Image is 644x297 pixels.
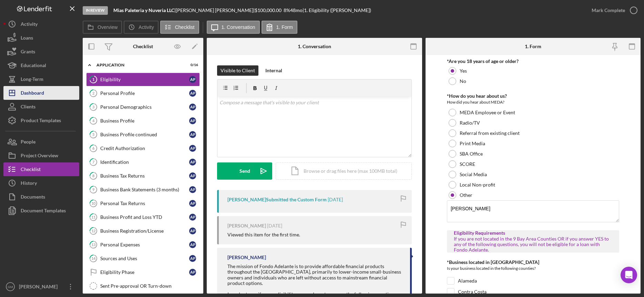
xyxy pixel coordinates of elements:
[189,117,196,124] div: A P
[100,187,189,192] div: Business Bank Statements (3 months)
[92,132,94,137] tspan: 5
[3,45,79,59] button: Grants
[86,210,200,224] a: 11Business Profit and Loss YTDAP
[21,162,41,178] div: Checklist
[189,145,196,152] div: A P
[86,155,200,169] a: 7IdentificationAP
[21,72,43,88] div: Long-Term
[86,141,200,155] a: 6Credit AuthorizationAP
[460,110,515,115] label: MEDA Employee or Event
[3,149,79,162] a: Project Overview
[113,8,176,13] div: |
[21,59,46,74] div: Educational
[100,132,189,137] div: Business Profile continued
[284,8,290,13] div: 8 %
[86,128,200,141] a: 5Business Profile continuedAP
[21,149,58,164] div: Project Overview
[189,214,196,221] div: A P
[3,100,79,114] button: Clients
[290,8,303,13] div: 48 mo
[189,104,196,110] div: A P
[255,8,284,13] div: $100,000.00
[189,90,196,97] div: A P
[3,86,79,100] button: Dashboard
[454,236,612,253] div: If you are not located in the 9 Bay Area Counties OR if you answer YES to any of the following qu...
[92,160,95,164] tspan: 7
[592,3,625,17] div: Mark Complete
[447,59,619,64] div: *Are you 18 years of age or older?
[92,187,95,192] tspan: 9
[447,259,619,265] div: *Business located in [GEOGRAPHIC_DATA]
[21,31,33,46] div: Loans
[83,21,122,34] button: Overview
[298,44,331,49] div: 1. Conversation
[91,229,95,233] tspan: 12
[447,93,619,99] div: *How do you hear about us?
[460,120,480,126] label: Radio/TV
[21,135,35,150] div: People
[262,21,297,34] button: 1. Form
[96,63,181,67] div: Application
[460,78,466,84] label: No
[86,252,200,265] a: 14Sources and UsesAP
[100,91,189,96] div: Personal Profile
[585,3,641,17] button: Mark Complete
[86,197,200,210] a: 10Personal Tax ReturnsAP
[175,24,195,30] label: Checklist
[92,105,94,109] tspan: 3
[460,141,485,146] label: Print Media
[454,230,612,236] div: Eligibility Requirements
[100,242,189,247] div: Personal Expenses
[460,130,520,136] label: Referral from existing client
[460,172,487,177] label: Social Media
[227,197,327,202] div: [PERSON_NAME] Submitted the Custom Form
[8,285,13,289] text: GM
[21,86,44,102] div: Dashboard
[186,63,198,67] div: 0 / 16
[3,31,79,45] a: Loans
[3,135,79,149] button: People
[3,59,79,72] a: Educational
[100,146,189,151] div: Credit Authorization
[86,279,200,293] a: Sent Pre-approval OR Turn-down
[21,190,45,205] div: Documents
[189,227,196,234] div: A P
[189,76,196,83] div: A P
[98,24,117,30] label: Overview
[458,288,487,295] label: Contra Costa
[447,99,619,106] div: How did you hear about MEDA?
[86,86,200,100] a: 2Personal ProfileAP
[124,21,158,34] button: Activity
[21,204,66,219] div: Document Templates
[86,114,200,128] a: 4Business ProfileAP
[3,280,79,294] button: GM[PERSON_NAME]
[460,182,495,188] label: Local Non-profit
[189,131,196,138] div: A P
[3,190,79,204] button: Documents
[189,255,196,262] div: A P
[100,214,189,220] div: Business Profit and Loss YTD
[3,72,79,86] a: Long-Term
[92,91,94,95] tspan: 2
[3,204,79,218] button: Document Templates
[21,100,35,115] div: Clients
[328,197,343,202] time: 2025-06-06 13:57
[86,265,200,279] a: Eligibility PhaseAP
[176,8,255,13] div: [PERSON_NAME] [PERSON_NAME] |
[17,280,62,295] div: [PERSON_NAME]
[21,17,38,33] div: Activity
[133,44,153,49] div: Checklist
[139,24,154,30] label: Activity
[222,24,255,30] label: 1. Conversation
[91,256,96,261] tspan: 14
[189,241,196,248] div: A P
[3,17,79,31] button: Activity
[92,173,94,178] tspan: 8
[100,201,189,206] div: Personal Tax Returns
[276,24,293,30] label: 1. Form
[3,176,79,190] a: History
